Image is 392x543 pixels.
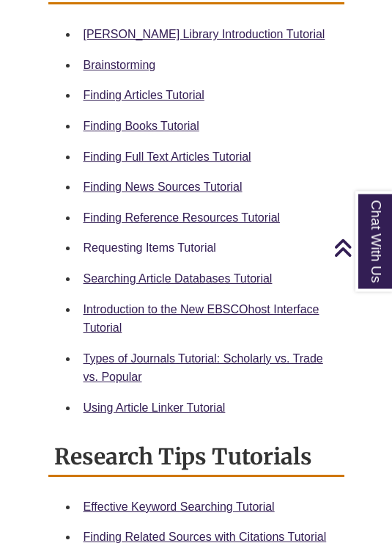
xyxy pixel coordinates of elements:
[48,439,344,478] h2: Research Tips Tutorials
[84,212,281,225] a: Finding Reference Resources Tutorial
[84,90,204,102] a: Finding Articles Tutorial
[333,238,388,258] a: Back to Top
[84,59,156,72] a: Brainstorming
[84,273,273,285] a: Searching Article Databases Tutorial
[84,304,319,335] a: Introduction to the New EBSCOhost Interface Tutorial
[84,242,216,255] a: Requesting Items Tutorial
[84,120,199,133] a: Finding Books Tutorial
[84,181,243,194] a: Finding News Sources Tutorial
[84,402,226,415] a: Using Article Linker Tutorial
[84,29,325,41] a: [PERSON_NAME] Library Introduction Tutorial
[84,353,323,385] a: Types of Journals Tutorial: Scholarly vs. Trade vs. Popular
[84,151,251,164] a: Finding Full Text Articles Tutorial
[84,501,275,514] a: Effective Keyword Searching Tutorial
